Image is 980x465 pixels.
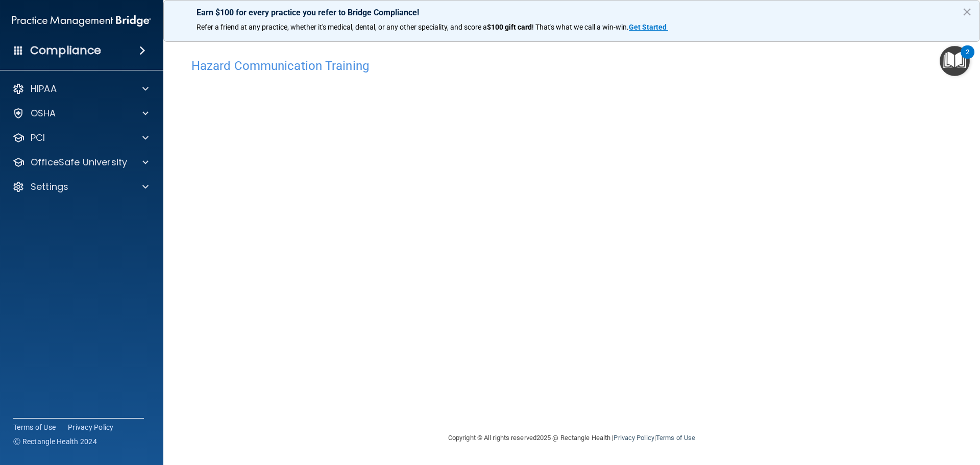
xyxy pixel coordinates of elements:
[13,422,56,432] a: Terms of Use
[532,23,629,31] span: ! That's what we call a win-win.
[191,78,712,415] iframe: HCT
[68,422,114,432] a: Privacy Policy
[197,23,487,31] span: Refer a friend at any practice, whether it's medical, dental, or any other speciality, and score a
[31,132,45,144] p: PCI
[197,8,947,17] p: Earn $100 for every practice you refer to Bridge Compliance!
[12,156,149,168] a: OfficeSafe University
[385,422,758,454] div: Copyright © All rights reserved 2025 @ Rectangle Health | |
[966,52,969,65] div: 2
[614,434,654,442] a: Privacy Policy
[656,434,695,442] a: Terms of Use
[30,43,101,58] h4: Compliance
[31,107,56,119] p: OSHA
[12,83,149,95] a: HIPAA
[31,156,127,168] p: OfficeSafe University
[31,181,68,193] p: Settings
[12,132,149,144] a: PCI
[12,11,151,31] img: PMB logo
[31,83,57,95] p: HIPAA
[962,4,972,20] button: Close
[940,46,970,76] button: Open Resource Center, 2 new notifications
[191,59,952,72] h4: Hazard Communication Training
[12,107,149,119] a: OSHA
[629,23,667,31] strong: Get Started
[629,23,668,31] a: Get Started
[487,23,532,31] strong: $100 gift card
[12,181,149,193] a: Settings
[13,436,97,447] span: Ⓒ Rectangle Health 2024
